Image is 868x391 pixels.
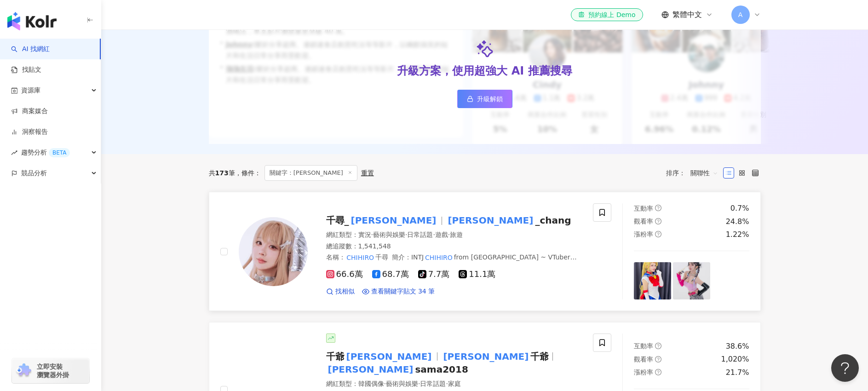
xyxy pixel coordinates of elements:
span: 日常話題 [407,231,433,238]
span: rise [11,149,17,156]
span: 173 [215,169,229,177]
div: 38.6% [726,341,749,351]
mark: CHIHIRO [345,253,375,263]
span: 藝術與娛樂 [386,380,418,387]
span: 漲粉率 [634,368,653,376]
span: question-circle [655,356,661,362]
a: 查看關鍵字貼文 34 筆 [362,287,435,296]
span: 千爺 [326,351,345,362]
span: A [738,10,743,20]
span: · [405,231,407,238]
span: 家庭 [448,380,461,387]
span: 旅遊 [450,231,463,238]
mark: CHIHIRO [424,253,454,263]
div: 24.8% [726,217,749,227]
span: question-circle [655,218,661,224]
span: question-circle [655,231,661,237]
a: 洞察報告 [11,127,48,137]
iframe: Help Scout Beacon - Open [831,354,859,382]
span: 千尋_ [326,215,349,226]
a: 預約線上 Demo [571,8,643,21]
div: 0.7% [730,203,749,213]
span: 觀看率 [634,356,653,363]
a: 商案媒合 [11,107,48,116]
a: 升級解鎖 [457,90,512,108]
span: 11.1萬 [459,270,495,279]
span: 繁體中文 [673,10,702,20]
a: searchAI 找網紅 [11,45,50,54]
img: logo [7,12,57,30]
span: 遊戲 [435,231,448,238]
span: · [384,380,386,387]
a: chrome extension立即安裝 瀏覽器外掛 [12,358,89,383]
span: 觀看率 [634,218,653,225]
div: 預約線上 Demo [578,10,635,19]
span: 升級解鎖 [477,95,503,103]
a: 找貼文 [11,65,41,75]
div: 排序： [666,166,723,180]
span: 趨勢分析 [21,142,70,163]
img: chrome extension [15,363,33,378]
span: 7.7萬 [418,270,450,279]
span: 競品分析 [21,163,47,184]
span: 漲粉率 [634,230,653,238]
span: · [371,231,373,238]
span: 關聯性 [690,166,718,180]
mark: [PERSON_NAME] [441,349,530,364]
mark: [PERSON_NAME] [326,362,415,377]
span: · [433,231,435,238]
span: 藝術與娛樂 [373,231,405,238]
span: question-circle [655,369,661,375]
span: 韓國偶像 [358,380,384,387]
img: post-image [634,262,671,299]
div: 總追蹤數 ： 1,541,548 [326,242,582,251]
span: question-circle [655,205,661,211]
span: 立即安裝 瀏覽器外掛 [37,362,69,379]
span: 名稱 ： [326,253,388,261]
span: · [448,231,450,238]
div: 網紅類型 ： [326,379,582,389]
div: 1.22% [726,230,749,240]
a: KOL Avatar千尋_[PERSON_NAME][PERSON_NAME]_chang網紅類型：實況·藝術與娛樂·日常話題·遊戲·旅遊總追蹤數：1,541,548名稱：CHIHIRO千尋簡介... [209,192,761,311]
span: 68.7萬 [372,270,409,279]
span: 互動率 [634,205,653,212]
span: 實況 [358,231,371,238]
div: 共 筆 [209,169,235,177]
div: 1,020% [721,354,749,364]
div: 網紅類型 ： [326,230,582,240]
span: 條件 ： [235,169,261,177]
div: 升級方案，使用超強大 AI 推薦搜尋 [397,63,572,79]
mark: [PERSON_NAME] [349,213,438,228]
span: · [418,380,420,387]
span: 查看關鍵字貼文 34 筆 [371,287,435,296]
div: BETA [49,148,70,157]
span: · [446,380,448,387]
div: 21.7% [726,368,749,378]
div: 重置 [361,169,374,177]
img: KOL Avatar [239,217,308,286]
span: 關鍵字：[PERSON_NAME] [264,165,357,181]
span: 資源庫 [21,80,40,101]
img: post-image [673,262,710,299]
span: _chang [535,215,571,226]
mark: [PERSON_NAME] [345,349,434,364]
span: 千爺 [530,351,549,362]
span: question-circle [655,343,661,349]
span: INTJ [411,253,424,261]
span: 66.6萬 [326,270,363,279]
mark: [PERSON_NAME] [446,213,535,228]
span: sama2018 [415,364,468,375]
span: 千尋 [375,253,388,261]
a: 找相似 [326,287,355,296]
img: post-image [712,262,749,299]
span: 找相似 [335,287,355,296]
span: 互動率 [634,342,653,350]
span: 日常話題 [420,380,446,387]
